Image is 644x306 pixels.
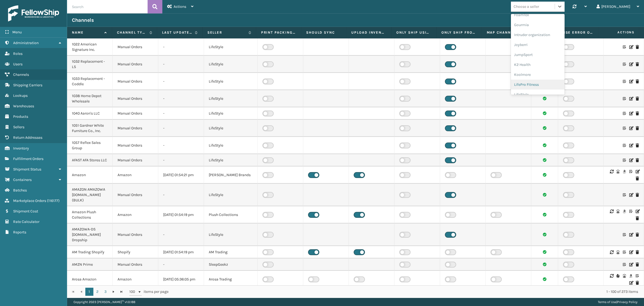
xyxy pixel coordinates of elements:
i: Channel sync succeeded. [543,233,547,236]
td: Manual Orders [113,107,158,120]
div: LifePro Fitness [511,80,565,90]
td: Amazon [113,206,158,223]
i: Update inventory and reset MLI [616,274,620,278]
span: Shipping Carriers [13,83,42,87]
p: Copyright 2023 [PERSON_NAME]™ v 1.0.188 [74,298,135,306]
div: AM Trading Shopify [72,250,108,255]
i: Edit [636,209,639,213]
div: Joyberri [511,40,565,50]
label: Only Ship from Required Warehouse [441,30,477,35]
i: Channel sync succeeded. [543,213,547,216]
span: Batches [13,188,27,193]
i: Delete [636,158,639,162]
td: Manual Orders [113,38,158,56]
i: Customize Label [623,144,626,147]
td: LifeStyle [204,137,258,154]
div: 1038 Home Depot Wholesale [72,93,108,104]
span: Users [13,62,23,66]
i: Customize Label [623,193,626,197]
span: Roles [13,51,23,56]
label: Seller [207,30,246,35]
i: Channel sync succeeded. [543,97,547,100]
i: Channel sync succeeded. [543,173,547,177]
span: Actions [601,28,638,37]
i: Delete [636,250,639,254]
td: - [158,120,204,137]
div: 1040 Aaron's LLC [72,111,108,116]
div: FoamTex [511,10,565,20]
i: Sync [610,209,613,213]
i: Channel sync succeeded. [543,193,547,197]
i: Delete [636,126,639,130]
td: - [158,223,204,246]
h3: Channels [72,17,94,23]
i: Edit [629,62,632,66]
i: Delete [636,233,639,237]
td: [DATE] 01:54:19 pm [158,206,204,223]
i: Edit [629,250,632,254]
i: Sync [610,170,613,173]
i: Edit [629,144,632,147]
span: Containers [13,177,32,182]
i: Customize Label [623,126,626,130]
label: Channel Type [117,30,147,35]
div: Amazon [72,172,108,178]
span: Go to the last page [119,290,124,294]
td: LifeStyle [204,120,258,137]
i: Warehouse Codes [616,170,620,173]
i: Edit [629,233,632,237]
i: Delete [636,97,639,101]
span: Menu [12,30,22,34]
img: logo [8,5,59,22]
span: 100 [129,289,137,294]
a: Go to the last page [118,288,126,296]
span: Marketplace Orders [13,198,46,203]
td: - [158,90,204,107]
label: Only Ship using Required Carrier Service [396,30,431,35]
i: Delete [636,263,639,266]
td: Manual Orders [113,258,158,271]
i: Edit [629,80,632,83]
div: Koolmore [511,70,565,80]
i: Edit [629,281,632,285]
td: SleepGeekz [204,258,258,271]
span: Return Addresses [13,135,42,140]
label: Raise Error On Related FO [559,30,594,35]
i: Edit [629,45,632,49]
a: Go to the next page [109,288,118,296]
div: K2 Health [511,60,565,70]
td: LifeStyle [204,107,258,120]
div: AMZN Prime [72,262,108,267]
td: Manual Orders [113,137,158,154]
a: Privacy Policy [617,300,638,304]
div: LifeStyle [511,90,565,99]
a: Terms of Use [598,300,616,304]
span: Sellers [13,125,24,129]
i: Edit [629,193,632,197]
label: Map Channel Service [487,30,522,35]
i: Customize Label [629,209,632,213]
a: 3 [101,288,109,296]
i: Channel sync succeeded. [543,111,547,115]
i: Channel sync succeeded. [543,277,547,281]
i: Channel sync succeeded. [543,126,547,130]
td: [DATE] 01:54:21 pm [158,166,204,184]
div: Intruder organization [511,30,565,40]
td: Manual Orders [113,223,158,246]
td: LifeStyle [204,184,258,206]
i: Customize Label [623,62,626,66]
span: Rate Calculator [13,219,39,224]
td: Plush Collections [204,206,258,223]
span: Channels [13,72,29,77]
i: Delete [636,177,639,180]
span: Shipment Status [13,167,41,172]
div: AMAZON AMAZOWA [DOMAIN_NAME] (BULK) [72,187,108,203]
div: AMAZOWA-DS [DOMAIN_NAME] Dropship [72,227,108,243]
i: Edit [629,126,632,130]
i: Warehouse Codes [616,250,620,254]
a: 1 [85,288,93,296]
i: Edit [629,263,632,266]
span: Lookups [13,93,28,98]
div: 1 - 100 of 273 items [176,289,638,294]
div: 1032 Replacement - LS [72,59,108,70]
